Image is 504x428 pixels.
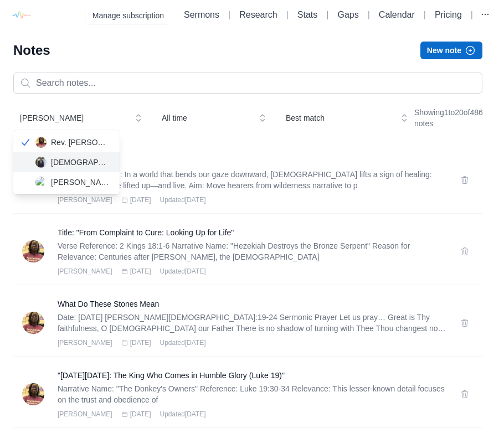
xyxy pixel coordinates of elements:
[13,130,120,194] div: [PERSON_NAME]
[51,177,111,188] span: [PERSON_NAME] [PERSON_NAME]
[35,177,47,188] img: avatar
[13,108,148,128] button: [PERSON_NAME]
[51,157,111,168] span: [DEMOGRAPHIC_DATA] [PERSON_NAME]
[35,137,47,148] img: avatar
[35,157,47,168] img: avatar
[449,373,491,415] iframe: Drift Widget Chat Controller
[20,112,126,123] span: [PERSON_NAME]
[51,137,111,148] span: Rev. [PERSON_NAME]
